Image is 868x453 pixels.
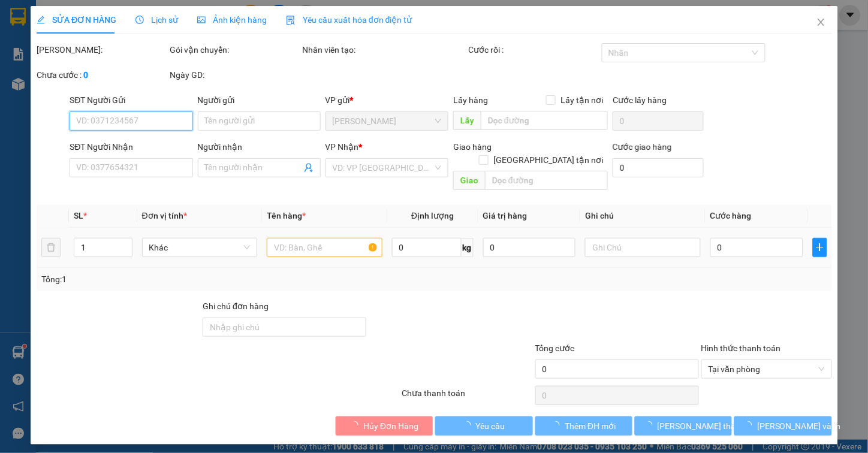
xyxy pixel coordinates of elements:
span: Ảnh kiện hàng [197,15,267,25]
input: Cước giao hàng [613,158,704,177]
label: Ghi chú đơn hàng [203,301,269,311]
span: close [816,17,825,27]
input: VD: Bàn, Ghế [267,238,382,257]
div: VP gửi [325,93,448,107]
button: [PERSON_NAME] và In [734,416,831,436]
input: Ghi chú đơn hàng [203,318,366,337]
span: clock-circle [135,16,144,24]
div: Gói vận chuyển: [169,43,300,56]
label: Cước lấy hàng [613,95,667,105]
button: Close [804,6,837,40]
div: SĐT Người Nhận [70,140,192,153]
span: Tổng cước [535,343,574,353]
span: SỬA ĐƠN HÀNG [37,15,116,25]
span: [GEOGRAPHIC_DATA] tận nơi [489,153,608,167]
input: Cước lấy hàng [613,111,704,131]
label: Hình thức thanh toán [701,343,781,353]
span: Khác [149,238,250,256]
div: Người nhận [197,140,320,153]
span: [PERSON_NAME] và In [757,419,841,433]
span: Lịch sử [135,15,178,25]
span: Giá trị hàng [483,211,527,221]
input: Dọc đường [481,111,608,130]
span: Lấy [453,111,481,130]
span: Giao hàng [453,142,492,152]
div: Tổng: 1 [41,273,336,286]
span: loading [463,421,476,430]
div: [PERSON_NAME]: [37,43,167,56]
span: Đơn vị tính [141,211,186,221]
span: Lấy tận nơi [556,93,608,107]
span: plus [813,243,827,252]
button: [PERSON_NAME] thay đổi [635,416,732,436]
span: Yêu cầu [476,419,505,433]
div: Ngày GD: [169,68,300,81]
span: [PERSON_NAME] thay đổi [658,419,754,433]
span: Tên hàng [267,211,306,221]
span: Cước hàng [710,211,752,221]
input: Dọc đường [485,171,608,190]
span: user-add [304,163,314,173]
button: Thêm ĐH mới [535,416,632,436]
th: Ghi chú [580,204,706,228]
div: Cước rồi : [468,43,599,56]
span: VP Nhận [325,142,359,152]
input: Ghi Chú [585,238,701,257]
span: edit [37,16,45,24]
div: Chưa cước : [37,68,167,81]
span: Lấy hàng [453,95,488,105]
span: Giao [453,171,485,190]
div: SĐT Người Gửi [70,93,192,107]
img: icon [286,16,296,25]
div: Nhân viên tạo: [302,43,466,56]
span: Hòa Thành [333,112,441,130]
span: SL [73,211,83,221]
button: plus [813,238,827,257]
span: loading [744,421,757,430]
span: Thêm ĐH mới [565,419,616,433]
button: Hủy Đơn Hàng [336,416,433,436]
div: Người gửi [197,93,320,107]
span: picture [197,16,206,24]
button: delete [41,238,61,257]
span: Hủy Đơn Hàng [363,419,418,433]
span: kg [461,238,473,257]
b: 0 [83,70,88,80]
span: loading [350,421,363,430]
span: Tại văn phòng [709,360,825,378]
span: loading [644,421,658,430]
div: Chưa thanh toán [401,386,534,407]
label: Cước giao hàng [613,142,672,152]
span: loading [551,421,565,430]
span: Định lượng [411,211,454,221]
span: Yêu cầu xuất hóa đơn điện tử [286,15,412,25]
button: Yêu cầu [435,416,532,436]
